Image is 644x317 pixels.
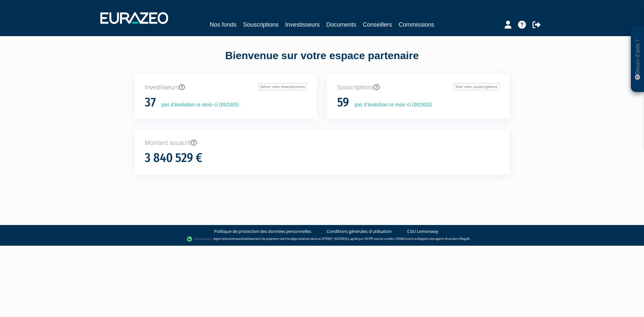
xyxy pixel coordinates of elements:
a: Conseillers [363,20,392,29]
p: Souscriptions [337,83,499,92]
a: Voir mes souscriptions [454,83,499,90]
a: Documents [326,20,356,29]
a: CGU Lemonway [407,228,438,235]
img: 1732889491-logotype_eurazeo_blanc_rvb.png [100,12,168,24]
p: Besoin d'aide ? [634,30,641,89]
p: pas d'évolution ce mois-ci (09/2025) [157,101,239,109]
h1: 59 [337,96,349,109]
a: Lemonway [226,237,241,241]
div: Bienvenue sur votre espace partenaire [130,48,514,74]
div: - Agent de (établissement de paiement dont le siège social est situé au [STREET_ADDRESS], agréé p... [7,236,637,242]
p: pas d'évolution ce mois-ci (09/2025) [350,101,432,109]
a: Souscriptions [243,20,279,29]
a: Politique de protection des données personnelles [214,228,311,235]
a: Conditions générales d'utilisation [327,228,392,235]
p: Investisseurs [145,83,307,92]
img: logo-lemonway.png [187,236,212,242]
h1: 37 [145,96,156,109]
a: Investisseurs [285,20,320,29]
a: Gérer mes investisseurs [258,83,307,90]
h1: 3 840 529 € [145,151,202,165]
a: Registre des agents financiers (Regafi) [418,237,470,241]
p: Montant souscrit [145,139,499,147]
a: Nos fonds [210,20,236,29]
a: Commissions [399,20,434,29]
